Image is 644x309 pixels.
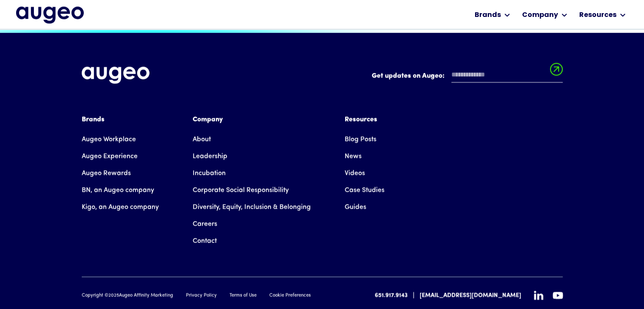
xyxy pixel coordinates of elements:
[193,216,217,233] a: Careers
[345,115,384,125] div: Resources
[413,291,415,301] div: |
[193,131,211,148] a: About
[345,131,376,148] a: Blog Posts
[475,10,501,20] div: Brands
[16,7,84,25] a: home
[372,67,563,87] form: Email Form
[82,148,138,165] a: Augeo Experience
[269,292,311,300] a: Cookie Preferences
[82,182,154,199] a: BN, an Augeo company
[82,292,173,300] div: Copyright © Augeo Affinity Marketing
[108,293,119,298] span: 2025
[345,182,384,199] a: Case Studies
[193,165,226,182] a: Incubation
[193,148,227,165] a: Leadership
[82,199,159,216] a: Kigo, an Augeo company
[550,63,563,81] input: Submit
[420,291,521,300] a: [EMAIL_ADDRESS][DOMAIN_NAME]
[82,115,159,125] div: Brands
[82,67,149,84] img: Augeo's full logo in white.
[186,292,217,300] a: Privacy Policy
[82,165,131,182] a: Augeo Rewards
[193,233,217,250] a: Contact
[579,10,616,20] div: Resources
[375,291,408,300] a: 651.917.9143
[345,199,366,216] a: Guides
[522,10,558,20] div: Company
[372,71,445,81] label: Get updates on Augeo:
[345,165,365,182] a: Videos
[229,292,257,300] a: Terms of Use
[82,131,136,148] a: Augeo Workplace
[193,182,289,199] a: Corporate Social Responsibility
[193,115,311,125] div: Company
[193,199,311,216] a: Diversity, Equity, Inclusion & Belonging
[345,148,362,165] a: News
